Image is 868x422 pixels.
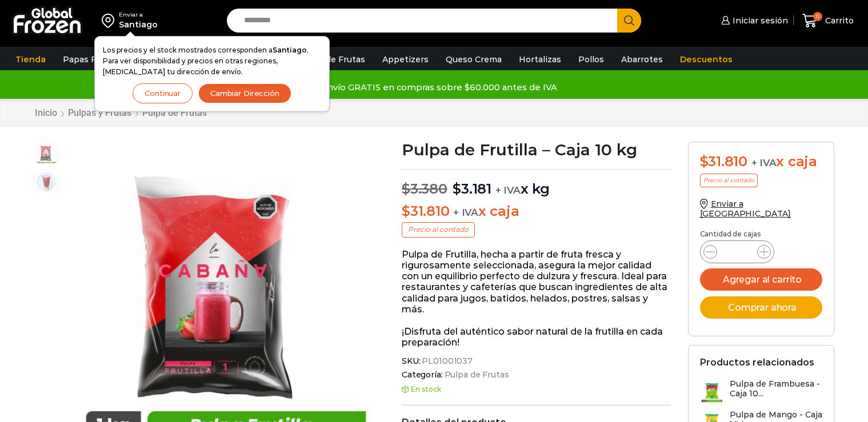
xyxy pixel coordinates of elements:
a: Appetizers [377,49,434,70]
a: Queso Crema [440,49,507,70]
nav: Breadcrumb [34,107,207,118]
p: ¡Disfruta del auténtico sabor natural de la frutilla en cada preparación! [402,326,671,348]
button: Cambiar Dirección [198,83,291,103]
a: Iniciar sesión [718,9,788,32]
a: Tienda [10,49,51,70]
p: Los precios y el stock mostrados corresponden a . Para ver disponibilidad y precios en otras regi... [103,45,321,78]
bdi: 3.181 [453,180,491,197]
a: Descuentos [674,49,738,70]
span: Carrito [822,15,854,26]
a: Pulpa de Frutas [142,107,207,118]
a: Pollos [573,49,610,70]
a: 0 Carrito [799,7,857,34]
a: Pulpa de Frutas [294,49,371,70]
a: Hortalizas [513,49,567,70]
span: $ [700,153,709,170]
button: Agregar al carrito [700,268,822,291]
span: $ [453,180,461,197]
h1: Pulpa de Frutilla – Caja 10 kg [402,142,671,158]
div: x caja [700,154,822,170]
p: x caja [402,203,671,220]
a: Pulpa de Frutas [443,370,509,380]
bdi: 31.810 [700,153,747,170]
p: Precio al contado [700,174,758,187]
bdi: 31.810 [402,203,449,219]
a: Pulpa de Frambuesa - Caja 10... [700,379,822,404]
span: 0 [813,12,822,21]
a: Inicio [34,107,58,118]
a: Enviar a [GEOGRAPHIC_DATA] [700,199,791,219]
h3: Pulpa de Frambuesa - Caja 10... [730,379,822,399]
h2: Productos relacionados [700,357,814,368]
span: PL01001037 [420,356,473,366]
span: $ [402,180,410,197]
span: + IVA [453,207,478,218]
a: Abarrotes [615,49,669,70]
input: Product quantity [726,244,748,260]
span: SKU: [402,356,671,366]
div: Enviar a [119,11,158,19]
a: Papas Fritas [57,49,121,70]
bdi: 3.380 [402,180,447,197]
span: + IVA [751,157,777,168]
button: Search button [617,9,641,33]
p: x kg [402,169,671,198]
div: Santiago [119,19,158,30]
img: address-field-icon.svg [102,11,119,30]
p: Pulpa de Frutilla, hecha a partir de fruta fresca y rigurosamente seleccionada, asegura la mejor ... [402,249,671,315]
span: pulpa-frutilla [35,142,58,165]
span: $ [402,203,410,219]
p: Cantidad de cajas [700,230,822,238]
p: En stock [402,385,671,393]
strong: Santiago [273,46,307,54]
p: Precio al contado [402,222,475,237]
span: Iniciar sesión [730,15,788,26]
span: + IVA [495,184,521,196]
button: Continuar [133,83,193,103]
button: Comprar ahora [700,296,822,319]
a: Pulpas y Frutas [67,107,132,118]
span: Categoría: [402,370,671,380]
span: jugo-frambuesa [35,170,58,193]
